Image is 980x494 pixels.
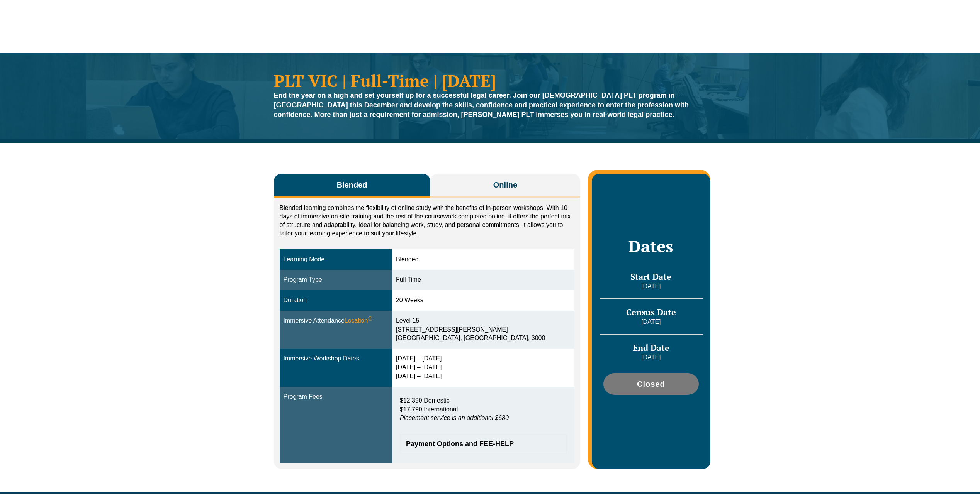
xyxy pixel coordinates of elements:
p: [DATE] [600,353,702,362]
span: End Date [633,342,669,353]
div: Level 15 [STREET_ADDRESS][PERSON_NAME] [GEOGRAPHIC_DATA], [GEOGRAPHIC_DATA], 3000 [396,316,571,343]
span: $12,390 Domestic [400,397,450,404]
a: Closed [603,373,698,395]
div: Full Time [396,276,571,284]
div: Program Type [284,276,388,284]
div: [DATE] – [DATE] [DATE] – [DATE] [DATE] – [DATE] [396,354,571,381]
div: Program Fees [284,392,388,401]
span: Payment Options and FEE-HELP [406,440,553,447]
span: Online [493,179,517,190]
span: Start Date [630,271,671,282]
p: Blended learning combines the flexibility of online study with the benefits of in-person workshop... [280,204,575,238]
span: Blended [337,179,367,190]
strong: End the year on a high and set yourself up for a successful legal career. Join our [DEMOGRAPHIC_D... [274,91,689,118]
span: $17,790 International [400,406,458,413]
div: Blended [396,255,571,264]
div: Duration [284,296,388,305]
span: Census Date [626,306,676,318]
div: Immersive Attendance [284,316,388,325]
h2: Dates [600,237,702,256]
div: Immersive Workshop Dates [284,354,388,363]
p: [DATE] [600,282,702,291]
div: Learning Mode [284,255,388,264]
sup: ⓘ [368,316,372,321]
div: 20 Weeks [396,296,571,305]
span: Location [345,316,373,325]
em: Placement service is an additional $680 [400,414,509,421]
h1: PLT VIC | Full-Time | [DATE] [274,72,707,89]
span: Closed [637,380,665,388]
p: [DATE] [600,318,702,326]
div: Tabs. Open items with Enter or Space, close with Escape and navigate using the Arrow keys. [274,174,581,469]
